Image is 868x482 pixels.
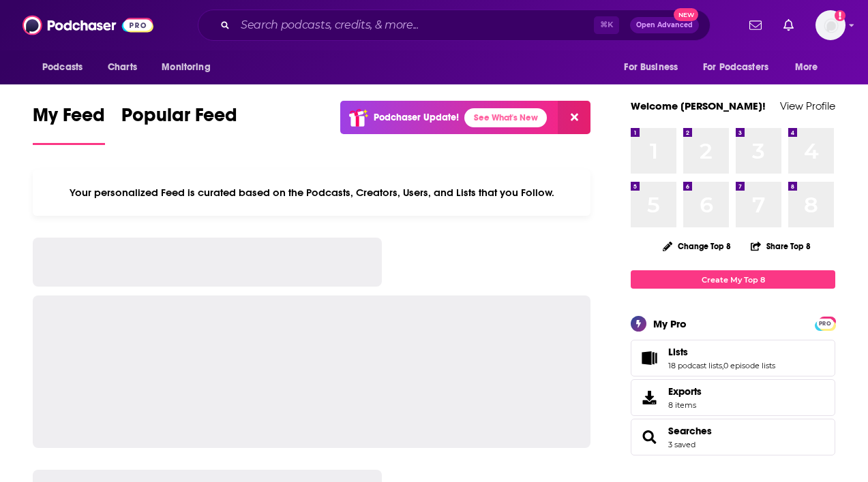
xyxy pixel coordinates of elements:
[162,58,210,77] span: Monitoring
[614,54,695,80] button: open menu
[744,14,767,37] a: Show notifications dropdown
[630,17,699,33] button: Open AdvancedNew
[631,99,766,112] a: Welcome [PERSON_NAME]!
[723,361,775,370] a: 0 episode lists
[815,10,845,40] button: Show profile menu
[631,340,835,376] span: Lists
[835,10,845,21] svg: Add a profile image
[778,14,799,37] a: Show notifications dropdown
[99,54,145,80] a: Charts
[668,346,775,358] a: Lists
[722,361,723,370] span: ,
[198,10,710,41] div: Search podcasts, credits, & more...
[42,58,83,77] span: Podcasts
[668,385,702,398] span: Exports
[33,103,105,145] a: My Feed
[33,103,105,135] span: My Feed
[594,16,619,34] span: ⌘ K
[631,419,835,455] span: Searches
[374,112,459,123] p: Podchaser Update!
[653,317,687,330] div: My Pro
[785,54,835,80] button: open menu
[631,379,835,416] a: Exports
[703,58,768,77] span: For Podcasters
[795,58,818,77] span: More
[668,346,688,358] span: Lists
[635,388,663,407] span: Exports
[121,103,237,135] span: Popular Feed
[235,14,594,36] input: Search podcasts, credits, & more...
[668,425,712,437] a: Searches
[815,10,845,40] span: Logged in as megcassidy
[817,318,833,328] a: PRO
[624,58,678,77] span: For Business
[780,99,835,112] a: View Profile
[464,108,547,127] a: See What's New
[635,428,663,447] a: Searches
[635,349,663,368] a: Lists
[636,22,693,29] span: Open Advanced
[674,8,698,21] span: New
[750,233,811,259] button: Share Top 8
[694,54,788,80] button: open menu
[33,170,590,216] div: Your personalized Feed is curated based on the Podcasts, Creators, Users, and Lists that you Follow.
[668,400,702,410] span: 8 items
[631,270,835,289] a: Create My Top 8
[108,58,137,77] span: Charts
[152,54,228,80] button: open menu
[655,238,739,255] button: Change Top 8
[668,440,695,449] a: 3 saved
[817,319,833,329] span: PRO
[815,10,845,40] img: User Profile
[23,12,153,38] img: Podchaser - Follow, Share and Rate Podcasts
[121,103,237,145] a: Popular Feed
[668,361,722,370] a: 18 podcast lists
[33,54,100,80] button: open menu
